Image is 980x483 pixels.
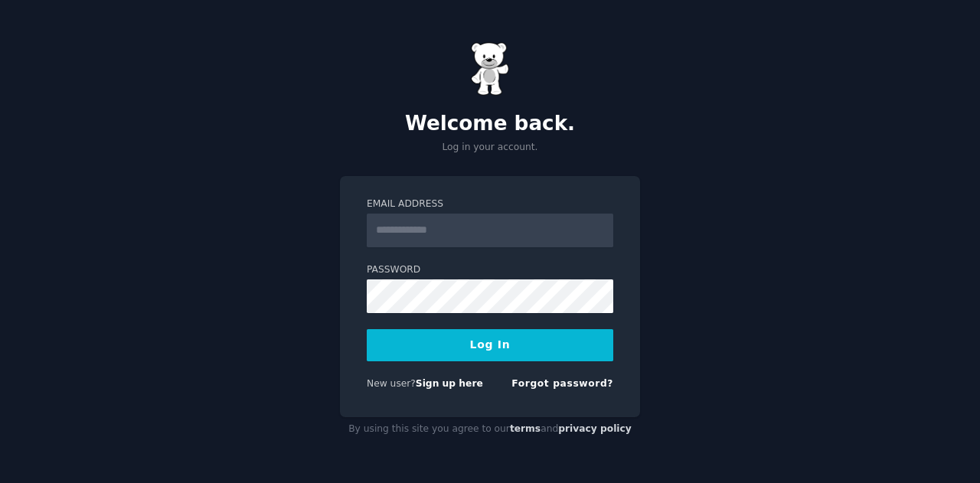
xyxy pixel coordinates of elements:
label: Password [367,263,613,277]
a: terms [510,423,541,434]
a: Forgot password? [511,378,613,389]
a: privacy policy [558,423,632,434]
a: Sign up here [416,378,483,389]
span: New user? [367,378,416,389]
button: Log In [367,329,613,361]
div: By using this site you agree to our and [340,417,640,442]
p: Log in your account. [340,141,640,155]
h2: Welcome back. [340,112,640,136]
label: Email Address [367,197,613,211]
img: Gummy Bear [471,42,509,96]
